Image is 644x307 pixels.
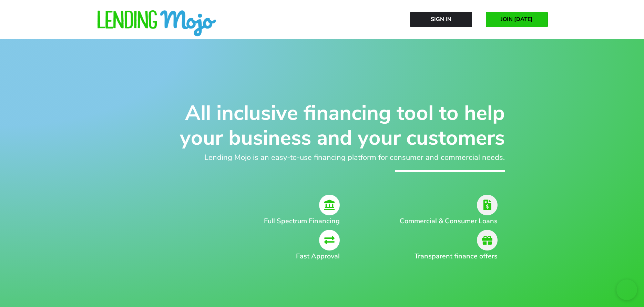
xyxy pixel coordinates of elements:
img: lm-horizontal-logo [96,10,217,37]
h2: Full Spectrum Financing [171,216,340,226]
h2: Transparent finance offers [388,251,498,262]
h2: Lending Mojo is an easy-to-use financing platform for consumer and commercial needs. [140,152,505,163]
span: Sign In [431,16,451,22]
a: JOIN [DATE] [486,12,548,27]
span: JOIN [DATE] [501,16,533,22]
h2: Fast Approval [171,251,340,262]
h2: Commercial & Consumer Loans [388,216,498,226]
iframe: chat widget [616,279,637,300]
h1: All inclusive financing tool to help your business and your customers [140,101,505,150]
a: Sign In [410,12,472,27]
